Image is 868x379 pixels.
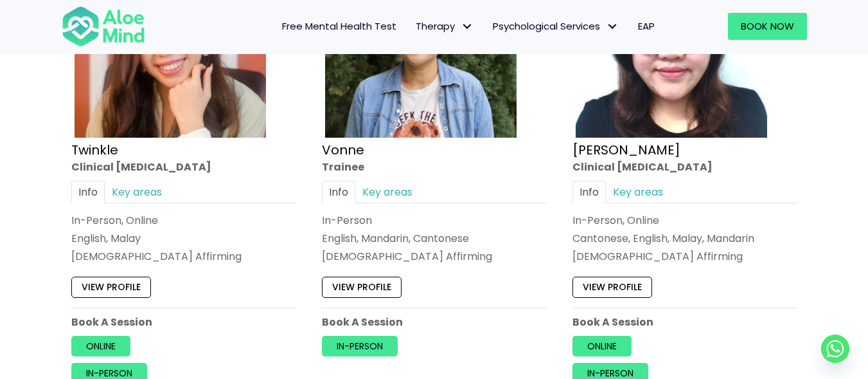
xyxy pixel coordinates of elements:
a: Twinkle [71,140,118,158]
div: [DEMOGRAPHIC_DATA] Affirming [572,249,797,264]
a: Book Now [728,13,807,40]
a: Free Mental Health Test [272,13,406,40]
p: English, Mandarin, Cantonese [322,231,547,246]
a: Key areas [105,181,169,203]
a: Online [71,336,130,356]
a: Key areas [355,181,420,203]
div: Clinical [MEDICAL_DATA] [71,159,296,174]
a: Online [572,336,632,356]
a: [PERSON_NAME] [572,140,680,158]
span: Psychological Services [493,19,619,33]
a: EAP [628,13,664,40]
div: In-Person, Online [71,213,296,228]
nav: Menu [162,13,664,40]
span: Therapy: submenu [458,17,477,36]
span: Psychological Services: submenu [603,17,622,36]
div: Clinical [MEDICAL_DATA] [572,159,797,174]
span: EAP [638,19,655,33]
a: Info [71,181,105,203]
p: Book A Session [572,315,797,329]
a: Whatsapp [821,335,849,363]
a: View profile [322,277,402,297]
span: Therapy [416,19,474,33]
p: English, Malay [71,231,296,246]
a: TherapyTherapy: submenu [406,13,483,40]
a: Psychological ServicesPsychological Services: submenu [483,13,628,40]
span: Book Now [741,19,794,33]
p: Book A Session [322,315,547,329]
div: In-Person, Online [572,213,797,228]
div: Trainee [322,159,547,174]
a: View profile [572,277,652,297]
a: View profile [71,277,151,297]
a: Info [572,181,606,203]
a: Vonne [322,140,364,158]
img: Aloe mind Logo [62,5,145,48]
div: In-Person [322,213,547,228]
p: Cantonese, English, Malay, Mandarin [572,231,797,246]
div: [DEMOGRAPHIC_DATA] Affirming [322,249,547,264]
div: [DEMOGRAPHIC_DATA] Affirming [71,249,296,264]
a: Info [322,181,355,203]
a: In-person [322,336,398,356]
p: Book A Session [71,315,296,329]
a: Key areas [606,181,670,203]
span: Free Mental Health Test [282,19,396,33]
